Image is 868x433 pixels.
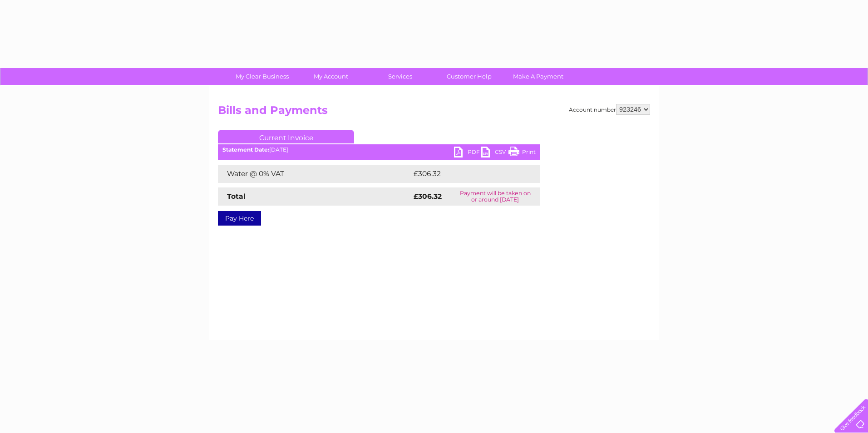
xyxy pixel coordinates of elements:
[411,165,524,183] td: £306.32
[218,147,540,153] div: [DATE]
[569,104,650,115] div: Account number
[481,147,508,160] a: CSV
[227,192,246,201] strong: Total
[508,147,536,160] a: Print
[222,146,269,153] b: Statement Date:
[218,104,650,121] h2: Bills and Payments
[454,147,481,160] a: PDF
[450,187,540,206] td: Payment will be taken on or around [DATE]
[414,192,442,201] strong: £306.32
[432,68,507,85] a: Customer Help
[218,165,411,183] td: Water @ 0% VAT
[501,68,576,85] a: Make A Payment
[218,211,261,226] a: Pay Here
[218,130,354,143] a: Current Invoice
[363,68,438,85] a: Services
[294,68,369,85] a: My Account
[225,68,300,85] a: My Clear Business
